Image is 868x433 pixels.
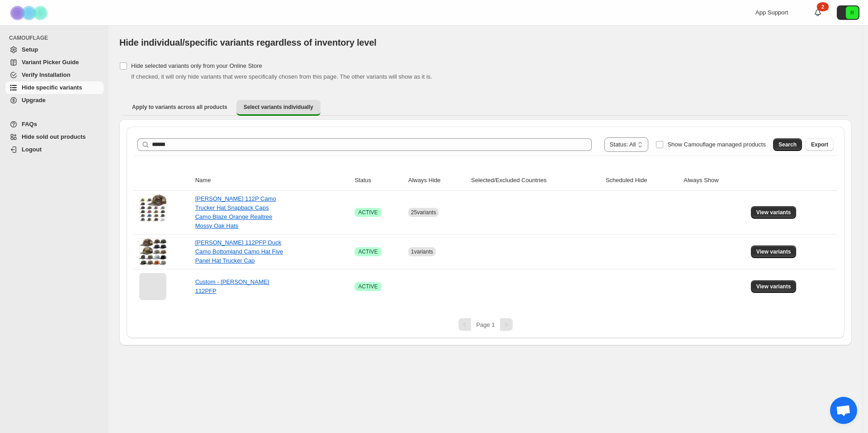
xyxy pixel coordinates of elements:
span: Search [778,141,797,148]
a: 2 [813,8,822,17]
span: If checked, it will only hide variants that were specifically chosen from this page. The other va... [131,73,432,80]
span: Export [811,141,828,148]
span: Select variants individually [244,104,313,111]
a: Setup [5,43,104,56]
span: Hide sold out products [22,133,86,140]
span: 1 variants [411,249,433,255]
span: Hide specific variants [22,84,82,91]
button: View variants [751,206,797,219]
span: View variants [756,248,791,255]
span: FAQs [22,121,37,127]
span: App Support [755,9,788,16]
span: View variants [756,283,791,290]
button: Search [773,138,802,151]
th: Always Hide [406,170,468,191]
img: Richardson 112PFP Duck Camo Bottomland Camo Hat Five Panel Hat Trucker Cap [139,238,166,265]
th: Scheduled Hide [603,170,681,191]
a: Verify Installation [5,69,104,81]
img: Camouflage [7,0,52,25]
th: Status [352,170,406,191]
text: R [850,10,854,15]
span: View variants [756,209,791,216]
span: Apply to variants across all products [132,104,227,111]
a: Hide specific variants [5,81,104,94]
span: Setup [22,46,38,53]
th: Selected/Excluded Countries [468,170,603,191]
a: FAQs [5,118,104,131]
span: CAMOUFLAGE [9,34,104,42]
span: ACTIVE [358,248,377,255]
th: Name [193,170,352,191]
a: [PERSON_NAME] 112P Camo Trucker Hat Snapback Caps Camo Blaze Orange Realtree Mossy Oak Hats [195,195,276,229]
a: Variant Picker Guide [5,56,104,69]
th: Always Show [681,170,748,191]
span: Upgrade [22,97,46,104]
a: Logout [5,143,104,156]
a: [PERSON_NAME] 112PFP Duck Camo Bottomland Camo Hat Five Panel Hat Trucker Cap [195,239,283,264]
span: Verify Installation [22,71,71,78]
a: Hide sold out products [5,131,104,143]
span: Hide selected variants only from your Online Store [131,62,262,69]
nav: Pagination [134,318,837,331]
span: Hide individual/specific variants regardless of inventory level [119,38,377,47]
button: Export [806,138,834,151]
div: Select variants individually [119,119,852,345]
span: Avatar with initials R [846,6,859,19]
span: 25 variants [411,209,436,216]
span: Show Camouflage managed products [667,141,766,148]
span: Page 1 [476,321,495,328]
div: 2 [817,2,829,11]
button: View variants [751,245,797,258]
button: View variants [751,280,797,293]
a: Upgrade [5,94,104,107]
span: ACTIVE [358,283,377,290]
a: Open chat [830,397,857,424]
span: Logout [22,146,42,153]
button: Select variants individually [236,100,321,116]
button: Apply to variants across all products [125,100,235,114]
span: Variant Picker Guide [22,59,79,66]
a: Custom - [PERSON_NAME] 112PFP [195,278,269,294]
img: Richardson 112P Camo Trucker Hat Snapback Caps Camo Blaze Orange Realtree Mossy Oak Hats [139,194,166,221]
span: ACTIVE [358,209,377,216]
button: Avatar with initials R [837,5,859,20]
